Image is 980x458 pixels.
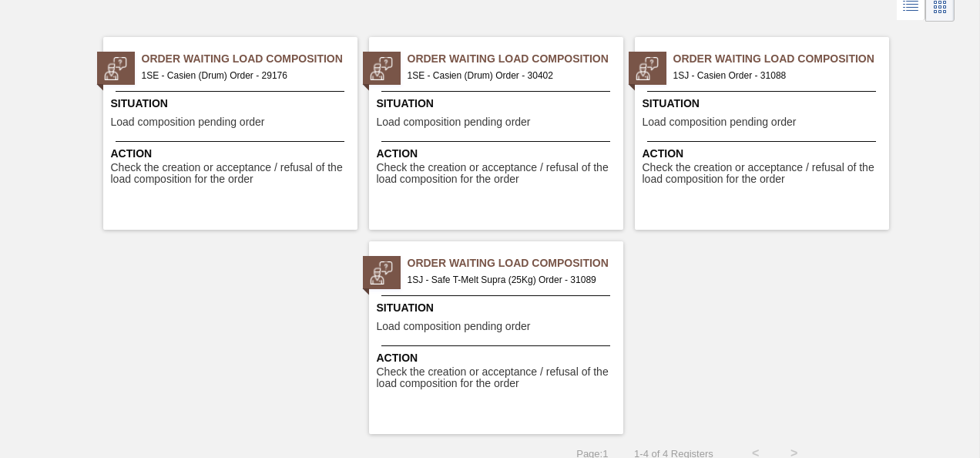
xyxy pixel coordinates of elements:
[111,96,354,112] span: Situation
[370,261,393,285] img: status
[636,57,659,80] img: status
[408,51,623,67] span: Order Waiting Load Composition
[370,57,393,80] img: status
[377,96,619,112] span: Situation
[377,321,531,332] span: Load composition pending order
[142,67,345,84] span: 1SE - Casien (Drum) Order - 29176
[104,57,127,80] img: status
[111,146,354,162] span: Action
[377,366,619,390] span: Check the creation or acceptance / refusal of the load composition for the order
[643,146,885,162] span: Action
[111,162,354,186] span: Check the creation or acceptance / refusal of the load composition for the order
[408,255,623,271] span: Order Waiting Load Composition
[377,146,619,162] span: Action
[111,116,265,128] span: Load composition pending order
[673,67,877,84] span: 1SJ - Casien Order - 31088
[377,300,619,316] span: Situation
[643,116,797,128] span: Load composition pending order
[142,51,357,67] span: Order Waiting Load Composition
[673,51,889,67] span: Order Waiting Load Composition
[377,116,531,128] span: Load composition pending order
[643,162,885,186] span: Check the creation or acceptance / refusal of the load composition for the order
[377,350,619,366] span: Action
[377,162,619,186] span: Check the creation or acceptance / refusal of the load composition for the order
[408,67,611,84] span: 1SE - Casien (Drum) Order - 30402
[643,96,885,112] span: Situation
[408,271,611,288] span: 1SJ - Safe T-Melt Supra (25Kg) Order - 31089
